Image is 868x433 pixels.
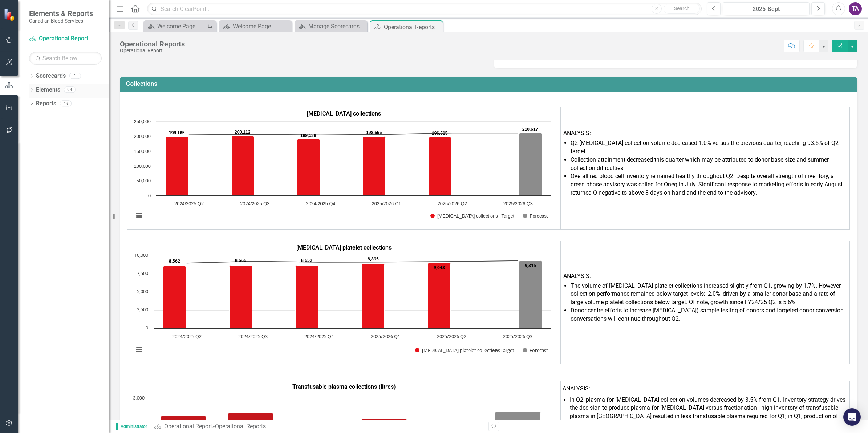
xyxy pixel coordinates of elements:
[571,282,847,307] li: The volume of [MEDICAL_DATA] platelet collections increased slightly from Q1, growing by 1.7%. Ho...
[134,149,151,154] text: 150,000
[523,347,548,353] button: Show Forecast
[530,347,548,353] text: Forecast
[296,266,318,329] path: 2024/2025 Q4, 8,652. Apheresis platelet collections.
[235,257,246,263] text: 8,666
[145,22,205,31] a: Welcome Page
[36,86,60,94] a: Elements
[522,127,538,132] text: 210,617
[134,252,148,258] text: 10,000
[296,244,392,251] strong: [MEDICAL_DATA] platelet collections
[169,258,180,264] text: 8,562
[134,210,144,220] button: View chart menu, Chart
[172,333,202,340] text: 2024/2025 Q2
[366,130,382,135] text: 198,566
[4,8,16,21] img: ClearPoint Strategy
[306,201,335,206] text: 2024/2025 Q4
[137,288,148,295] text: 5,000
[664,4,700,14] button: Search
[154,422,483,431] div: »
[571,139,847,156] li: Q2 [MEDICAL_DATA] collection volume decreased 1.0% versus the previous quarter, reaching 93.5% of...
[130,118,558,227] div: Chart. Highcharts interactive chart.
[384,23,441,32] div: Operational Reports
[133,395,145,401] text: 3,000
[146,324,148,331] text: 0
[428,263,451,329] path: 2025/2026 Q2, 9,043. Apheresis platelet collections.
[116,423,150,430] span: Administrator
[60,100,72,106] div: 49
[163,266,186,329] path: 2024/2025 Q2, 8,562. Apheresis platelet collections.
[134,134,151,139] text: 200,000
[525,262,536,268] text: 9,315
[232,136,254,196] path: 2024/2025 Q3, 200,112. Whole blood collections.
[571,156,847,173] li: Collection attainment decreased this quarter which may be attributed to donor base size and summe...
[166,121,519,196] g: Whole blood collections, series 1 of 3. Bar series with 6 bars.
[235,130,251,135] text: 200,112
[519,133,542,196] path: 2025/2026 Q3, 210,617. Forecast.
[130,252,555,361] svg: Interactive chart
[301,257,312,263] text: 8,652
[530,213,548,219] text: Forecast
[120,48,185,53] div: Operational Report
[503,333,532,340] text: 2025/2026 Q3
[519,261,542,329] path: 2025/2026 Q3, 9,315. Forecast.
[29,52,102,65] input: Search Below...
[134,344,144,355] button: View chart menu, Chart
[189,133,542,196] g: Forecast, series 3 of 3. Bar series with 6 bars.
[493,347,514,353] button: Show Target
[36,72,66,80] a: Scorecards
[674,5,690,11] span: Search
[523,214,548,219] button: Show Forecast
[415,347,485,353] button: Show Apheresis platelet collections
[371,333,400,340] text: 2025/2026 Q1
[362,264,385,329] path: 2025/2026 Q1, 8,895. Apheresis platelet collections.
[137,306,148,313] text: 2,500
[372,201,401,206] text: 2025/2026 Q1
[163,256,518,329] g: Apheresis platelet collections, series 1 of 3. Bar series with 6 bars.
[437,333,466,340] text: 2025/2026 Q2
[437,213,498,219] text: [MEDICAL_DATA] collections
[723,2,810,15] button: 2025-Sept
[304,333,334,340] text: 2024/2025 Q4
[69,73,81,79] div: 3
[297,139,320,196] path: 2024/2025 Q4, 189,538. Whole blood collections.
[230,266,252,329] path: 2024/2025 Q3, 8,666. Apheresis platelet collections.
[137,270,148,276] text: 7,500
[363,137,386,196] path: 2025/2026 Q1, 198,566. Whole blood collections.
[29,9,93,18] span: Elements & Reports
[126,81,853,87] h3: Collections
[563,130,847,207] span: ANALYSIS:
[307,110,381,117] strong: [MEDICAL_DATA] collections
[843,408,861,426] div: Open Intercom Messenger
[570,396,848,429] li: In Q2, plasma for [MEDICAL_DATA] collection volumes decreased by 3.5% from Q1. Inventory strategy...
[849,2,862,15] button: TA
[292,383,396,390] strong: Transfusable plasma collections (litres)
[240,201,269,206] text: 2024/2025 Q3
[187,261,542,329] g: Forecast, series 3 of 3. Bar series with 6 bars.
[166,137,188,196] path: 2024/2025 Q2, 198,165. Whole blood collections.
[430,214,486,219] button: Show Whole blood collections
[296,22,365,31] a: Manage Scorecards
[130,252,558,361] div: Chart. Highcharts interactive chart.
[130,118,555,227] svg: Interactive chart
[502,213,515,219] text: Target
[571,307,847,323] li: Donor centre efforts to increase [MEDICAL_DATA]) sample testing of donors and targeted donor conv...
[134,163,151,169] text: 100,000
[215,423,266,430] div: Operational Reports
[36,100,56,108] a: Reports
[174,201,204,206] text: 2024/2025 Q2
[148,193,151,198] text: 0
[438,201,467,206] text: 2025/2026 Q2
[29,18,93,24] small: Canadian Blood Services
[238,333,268,340] text: 2024/2025 Q3
[147,3,702,15] input: Search ClearPoint...
[503,201,533,206] text: 2025/2026 Q3
[120,40,185,48] div: Operational Reports
[169,130,185,135] text: 198,165
[300,133,316,138] text: 189,538
[137,178,151,183] text: 50,000
[563,385,590,392] span: ANALYSIS:
[221,22,290,31] a: Welcome Page
[429,137,451,196] path: 2025/2026 Q2, 196,515. Whole blood collections.
[157,22,205,31] div: Welcome Page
